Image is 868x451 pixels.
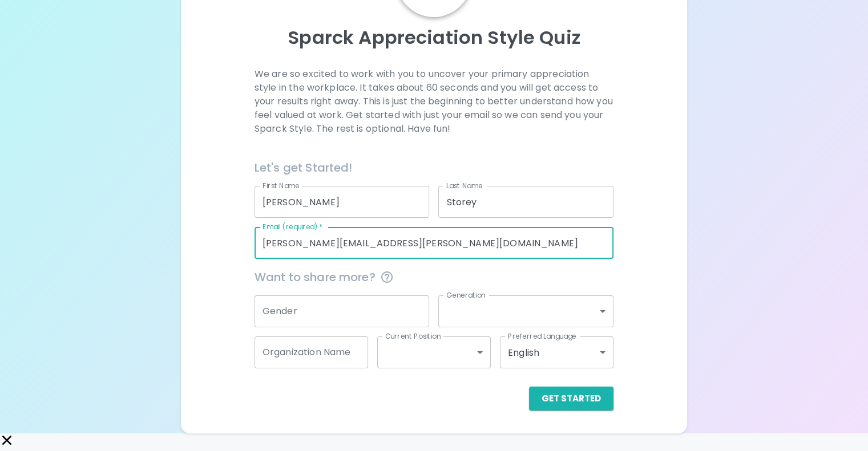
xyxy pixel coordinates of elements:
label: Current Position [385,331,441,341]
label: Generation [446,290,486,300]
p: We are so excited to work with you to uncover your primary appreciation style in the workplace. I... [255,67,613,136]
button: Get Started [529,387,613,411]
label: First Name [263,181,300,190]
span: Want to share more? [255,268,613,286]
svg: This information is completely confidential and only used for aggregated appreciation studies at ... [380,270,394,284]
label: Email (required) [263,222,323,231]
div: English [500,336,613,368]
label: Preferred Language [508,331,576,341]
h6: Let's get Started! [255,159,613,177]
p: Sparck Appreciation Style Quiz [195,26,673,49]
label: Last Name [446,181,482,190]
